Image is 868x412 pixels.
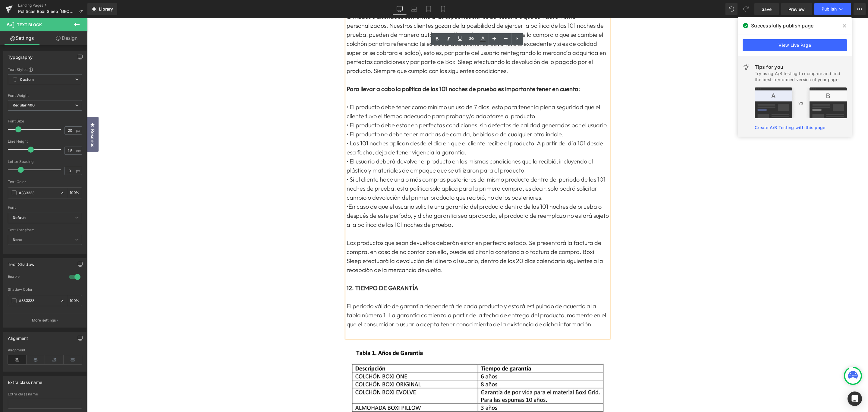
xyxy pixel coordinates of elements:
[4,313,86,327] button: More settings
[32,318,56,323] p: More settings
[259,84,522,103] p: • El producto debe tener como mínimo un uso de 7 días, esto para tener la plena seguridad que el ...
[725,3,737,15] button: Undo
[8,392,82,396] div: Extra class name
[45,31,89,45] a: Design
[755,63,847,71] div: Tips for you
[259,103,522,112] p: • El producto debe estar en perfectas condiciones, sin defectos de calidad generados por el usuario.
[8,119,82,123] div: Font Size
[854,3,866,15] button: More
[259,284,522,311] p: El periodo válido de garantía dependerá de cada producto y estará estipulado de acuerdo a la tabl...
[8,139,82,144] div: Line Height
[18,9,76,14] span: Políticas Boxi Sleep [GEOGRAPHIC_DATA]
[740,3,752,15] button: Redo
[8,287,82,292] div: Shadow Color
[751,22,813,29] span: Successfully publish page
[76,128,81,132] span: px
[8,93,82,98] div: Font Weight
[259,220,522,256] p: Los productos que sean devueltos deberán estar en perfecto estado. Se presentará la factura de co...
[8,258,34,267] div: Text Shadow
[8,274,63,280] div: Enable
[13,215,26,220] i: Default
[19,189,58,196] input: Color
[99,6,113,12] span: Library
[8,348,82,352] div: Alignment
[259,266,331,274] strong: 12. TIEMPO DE GARANTÍA
[762,6,772,12] span: Save
[755,125,825,130] a: Create A/B Testing with this page
[259,121,522,139] p: • Las 101 noches aplican desde el día en que el cliente recibe el producto. A partir del día 101 ...
[407,3,421,15] a: Laptop
[17,22,42,27] span: Text Block
[8,51,33,60] div: Typography
[259,139,522,157] p: • El usuario deberá devolver el producto en las mismas condiciones que lo recibió, incluyendo el ...
[19,297,58,304] input: Color
[8,180,82,184] div: Text Color
[755,71,847,83] div: Try using A/B testing to compare and find the best-performed version of your page.
[788,6,805,12] span: Preview
[67,295,82,306] div: %
[436,3,450,15] a: Mobile
[8,205,82,210] div: Font
[259,67,493,74] strong: Para llevar a cabo la política de las 101 noches de prueba es importante tener en cuenta:
[76,149,81,153] span: em
[67,188,82,198] div: %
[20,77,34,82] b: Custom
[13,237,22,242] b: None
[743,63,750,71] img: light.svg
[743,39,847,51] a: View Live Page
[392,3,407,15] a: Desktop
[18,3,87,8] a: Landing Pages
[8,376,42,385] div: Extra class name
[76,169,81,173] span: px
[8,67,82,72] div: Text Styles
[822,7,837,11] span: Publish
[259,157,522,184] p: • Si el cliente hace una o más compras posteriores del mismo producto dentro del período de las 1...
[8,228,82,232] div: Text Transform
[421,3,436,15] a: Tablet
[8,332,28,341] div: Alignment
[259,184,522,211] p: •En caso de que el usuario solicite una garantía del producto dentro de las 101 noches de prueba ...
[2,111,9,129] span: Reseñas
[259,112,522,121] p: • El producto no debe tener machas de comida, bebidas o de cualquier otra índole.
[781,3,812,15] a: Preview
[8,160,82,164] div: Letter Spacing
[755,87,847,118] img: tip.png
[87,3,117,15] a: New Library
[848,391,862,406] div: Open Intercom Messenger
[13,103,35,107] b: Regular 400
[814,3,851,15] button: Publish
